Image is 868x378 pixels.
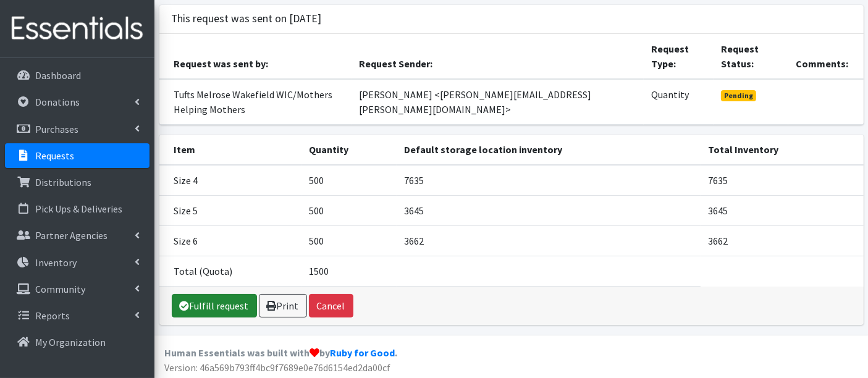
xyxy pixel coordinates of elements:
td: Quantity [644,79,714,125]
p: Reports [35,309,70,322]
a: Donations [5,90,150,114]
p: Community [35,283,85,295]
td: 3645 [701,195,864,225]
td: Size 4 [159,165,301,196]
td: Size 6 [159,225,301,256]
a: Partner Agencies [5,223,150,248]
p: Partner Agencies [35,229,107,241]
h3: This request was sent on [DATE] [172,12,322,25]
th: Total Inventory [701,135,864,165]
td: 500 [301,225,397,256]
td: 1500 [301,256,397,286]
button: Cancel [309,294,353,317]
td: 7635 [701,165,864,196]
td: 3662 [701,225,864,256]
a: Dashboard [5,63,150,88]
p: Dashboard [35,69,81,82]
a: Inventory [5,250,150,275]
a: Community [5,277,150,301]
th: Request Sender: [352,34,644,79]
th: Request Type: [644,34,714,79]
td: 500 [301,165,397,196]
td: [PERSON_NAME] <[PERSON_NAME][EMAIL_ADDRESS][PERSON_NAME][DOMAIN_NAME]> [352,79,644,125]
p: Requests [35,149,74,162]
td: 3645 [397,195,701,225]
a: Distributions [5,170,150,195]
p: Pick Ups & Deliveries [35,203,122,215]
a: Print [259,294,307,317]
td: 7635 [397,165,701,196]
span: Version: 46a569b793ff4bc9f7689e0e76d6154ed2da00cf [164,361,390,374]
td: Tufts Melrose Wakefield WIC/Mothers Helping Mothers [159,79,352,125]
p: My Organization [35,336,106,348]
p: Donations [35,96,80,108]
th: Comments: [788,34,863,79]
th: Item [159,135,301,165]
td: 3662 [397,225,701,256]
a: Pick Ups & Deliveries [5,196,150,221]
td: 500 [301,195,397,225]
p: Distributions [35,176,91,188]
td: Total (Quota) [159,256,301,286]
p: Purchases [35,123,78,135]
a: Purchases [5,117,150,141]
th: Default storage location inventory [397,135,701,165]
img: HumanEssentials [5,8,150,49]
th: Request Status: [714,34,788,79]
p: Inventory [35,256,77,269]
a: My Organization [5,330,150,355]
strong: Human Essentials was built with by . [164,346,397,359]
th: Request was sent by: [159,34,352,79]
a: Fulfill request [172,294,257,317]
a: Reports [5,303,150,328]
span: Pending [721,90,756,101]
a: Requests [5,143,150,168]
a: Ruby for Good [330,346,395,359]
th: Quantity [301,135,397,165]
td: Size 5 [159,195,301,225]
